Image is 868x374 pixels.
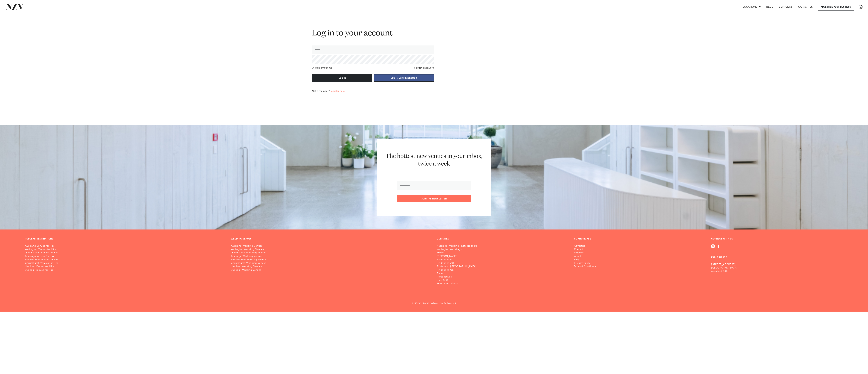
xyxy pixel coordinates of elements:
a: Advertise [574,244,599,248]
a: Forgot password [414,66,434,69]
a: Queenstown Venues for Hire [25,251,225,255]
h2: The hottest new venues in your inbox, twice a week [381,152,487,168]
h2: Log in to your account [312,28,434,39]
a: SUPPLIERS [776,3,795,11]
a: Register [574,251,599,255]
h5: © [DATE]-[DATE] Fable. All Rights Reserved. [25,302,843,305]
a: Wellington Weddings [437,248,480,251]
p: [STREET_ADDRESS], [GEOGRAPHIC_DATA], Auckland 0618 [711,263,843,273]
a: Queenstown Wedding Venues [231,251,431,255]
a: Christchurch Venues for Hire [25,262,225,265]
a: BLOG [764,3,776,11]
button: Join the newsletter [397,195,471,202]
a: Wellington Wedding Venues [231,248,431,251]
a: Capacities [795,3,816,11]
a: Zahn [437,272,480,275]
a: Hamilton Venues for Hire [25,265,225,268]
a: Hawke's Bay Wedding Venues [231,258,431,262]
a: Advertise your business [818,3,854,11]
a: LOG IN WITH FACEBOOK [374,76,434,79]
a: Register here [330,90,345,92]
a: Perspectives [437,275,480,279]
a: Blog [574,258,599,262]
a: Smoke [437,251,480,255]
a: Sharehouse Video [437,282,480,285]
button: LOG IN WITH FACEBOOK [374,74,434,82]
h3: POPULAR DESTINATIONS [25,238,53,240]
a: Auckland Venues for Hire [25,244,225,248]
a: Dunedin Wedding Venues [231,268,431,272]
a: Locations [740,3,764,11]
a: Dunedin Venues for Hire [25,268,225,272]
a: Hamilton Wedding Venues [231,265,431,268]
a: Findaband AU [437,262,480,265]
h3: WEDDING VENUES [231,238,252,240]
img: nzv-logo.png [5,4,24,10]
a: Tauranga Wedding Venues [231,255,431,258]
a: Christchurch Wedding Venues [231,262,431,265]
a: Contact [574,248,599,251]
a: Findaband NZ [437,258,480,262]
a: Privacy Policy [574,262,599,265]
a: Tauranga Venues for Hire [25,255,225,258]
button: LOG IN [312,74,372,82]
a: About [574,255,599,258]
h4: Remember me [315,66,332,69]
a: Hawke's Bay Venues for Hire [25,258,225,262]
a: Findaband [GEOGRAPHIC_DATA] [437,265,480,268]
h4: Not a member? . [312,90,345,92]
a: Terms & Conditions [574,265,599,268]
a: Auckland Wedding Venues [231,244,431,248]
a: Wellington Venues for Hire [25,248,225,251]
a: Haro SEO [437,279,480,282]
h3: FABLE NZ LTD [711,248,843,262]
h3: OUR SITES [437,238,449,240]
h3: COMMUNICATE [574,238,591,240]
a: [PERSON_NAME] [437,255,480,258]
a: Findaband US [437,268,480,272]
h3: CONNECT WITH US [711,238,843,240]
a: Auckland Wedding Photographers [437,244,480,248]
